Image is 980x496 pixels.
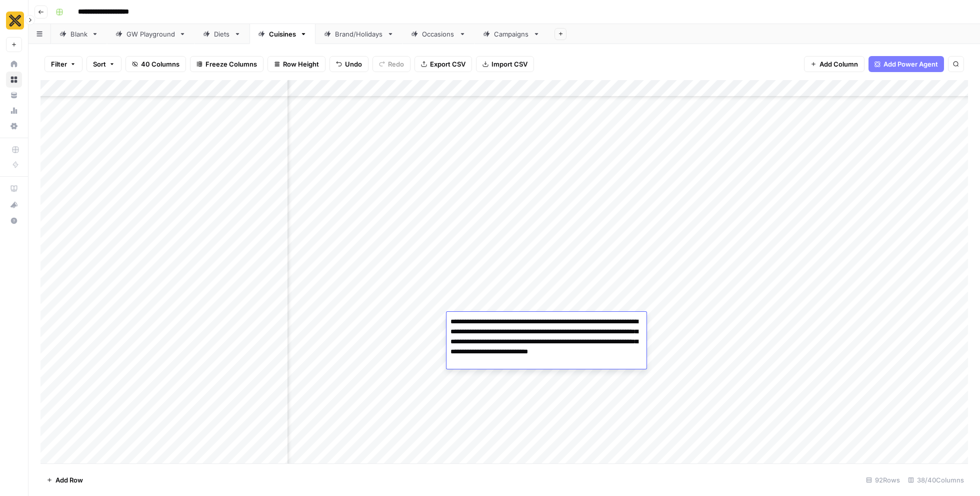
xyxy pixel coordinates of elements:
button: Filter [44,56,82,72]
span: Redo [388,59,404,69]
button: Workspace: CookUnity [6,8,22,33]
a: AirOps Academy [6,181,22,197]
button: Freeze Columns [190,56,263,72]
button: What's new? [6,197,22,213]
span: Export CSV [430,59,465,69]
span: Undo [345,59,362,69]
button: Add Column [804,56,864,72]
span: Filter [51,59,67,69]
div: Campaigns [494,29,529,39]
a: GW Playground [107,24,194,44]
button: 40 Columns [125,56,186,72]
span: Sort [93,59,106,69]
button: Add Row [40,472,89,488]
span: Import CSV [491,59,527,69]
button: Add Power Agent [868,56,944,72]
button: Undo [329,56,368,72]
div: Brand/Holidays [335,29,383,39]
button: Export CSV [414,56,472,72]
div: Occasions [422,29,455,39]
a: Brand/Holidays [315,24,402,44]
span: Add Row [55,475,83,485]
button: Row Height [267,56,325,72]
div: Diets [214,29,230,39]
span: Add Power Agent [883,59,938,69]
a: Home [6,56,22,72]
span: 40 Columns [141,59,179,69]
a: Occasions [402,24,474,44]
div: Cuisines [269,29,296,39]
div: 92 Rows [862,472,904,488]
a: Diets [194,24,249,44]
span: Row Height [283,59,319,69]
a: Settings [6,118,22,134]
a: Cuisines [249,24,315,44]
div: Blank [70,29,87,39]
a: Usage [6,103,22,119]
img: CookUnity Logo [6,12,24,30]
a: Campaigns [474,24,548,44]
button: Redo [372,56,410,72]
a: Your Data [6,87,22,103]
div: GW Playground [126,29,175,39]
button: Sort [86,56,121,72]
a: Browse [6,72,22,88]
button: Import CSV [476,56,534,72]
button: Help + Support [6,213,22,229]
div: 38/40 Columns [904,472,968,488]
div: What's new? [6,197,21,212]
span: Add Column [819,59,858,69]
a: Blank [51,24,107,44]
span: Freeze Columns [205,59,257,69]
